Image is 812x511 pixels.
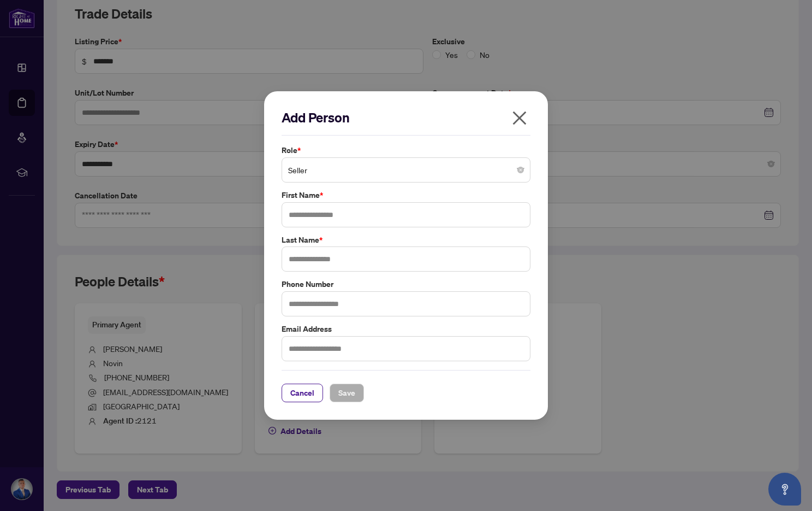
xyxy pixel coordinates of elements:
[288,160,524,180] span: Seller
[282,278,530,290] label: Phone Number
[282,144,530,156] label: Role
[282,109,530,126] h2: Add Person
[330,384,364,402] button: Save
[282,384,323,402] button: Cancel
[282,234,530,246] label: Last Name
[768,473,801,506] button: Open asap
[290,384,314,402] span: Cancel
[282,189,530,201] label: First Name
[517,167,524,173] span: close-circle
[511,109,528,127] span: close
[282,323,530,335] label: Email Address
